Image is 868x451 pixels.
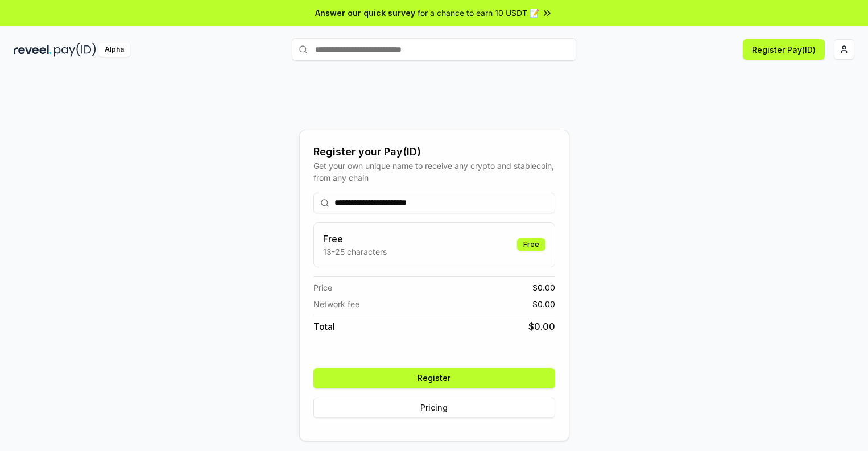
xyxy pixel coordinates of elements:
[313,282,332,293] span: Price
[54,43,96,57] img: pay_id
[313,160,555,184] div: Get your own unique name to receive any crypto and stablecoin, from any chain
[323,232,387,246] h3: Free
[313,320,335,333] span: Total
[313,144,555,160] div: Register your Pay(ID)
[418,7,539,19] span: for a chance to earn 10 USDT 📝
[517,238,545,251] div: Free
[313,368,555,388] button: Register
[315,7,415,19] span: Answer our quick survey
[532,298,555,310] span: $ 0.00
[528,320,555,333] span: $ 0.00
[743,39,825,60] button: Register Pay(ID)
[98,43,130,57] div: Alpha
[313,298,359,310] span: Network fee
[313,398,555,418] button: Pricing
[14,43,52,57] img: reveel_dark
[323,246,387,258] p: 13-25 characters
[532,282,555,293] span: $ 0.00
